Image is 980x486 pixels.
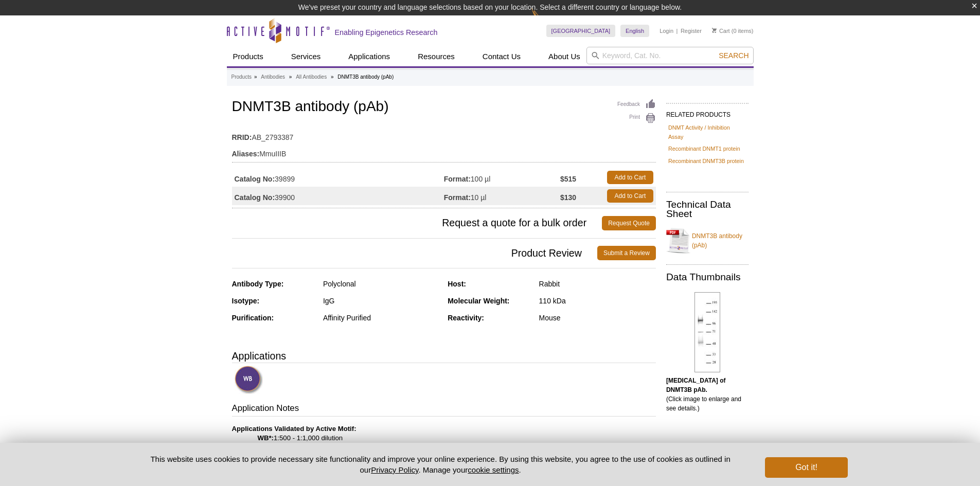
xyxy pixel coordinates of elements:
h3: Applications [232,348,656,364]
strong: Molecular Weight: [448,297,509,305]
li: » [289,74,292,80]
a: Request Quote [602,216,656,230]
b: [MEDICAL_DATA] of DNMT3B pAb. [666,377,726,393]
div: Mouse [539,313,656,322]
a: English [620,25,649,37]
a: Antibodies [261,73,285,82]
li: DNMT3B antibody (pAb) [337,74,394,80]
img: DNMT3B antibody (pAb) tested by Western blot. [694,292,720,372]
td: MmuIIIB [232,143,656,159]
strong: Reactivity: [448,314,484,322]
td: 39899 [232,168,444,187]
img: Western Blot Validated [235,366,263,394]
a: Products [231,73,252,82]
strong: Catalog No: [235,193,275,202]
a: About Us [542,47,586,66]
strong: Aliases: [232,149,260,158]
input: Keyword, Cat. No. [586,47,754,64]
a: Feedback [617,99,656,110]
strong: Catalog No: [235,174,275,184]
strong: Purification: [232,314,274,322]
a: Products [227,47,270,66]
li: | [676,25,678,37]
span: Search [719,51,749,60]
h2: Data Thumbnails [666,273,749,282]
a: Print [617,113,656,124]
strong: RRID: [232,133,252,142]
strong: Format: [444,174,471,184]
img: Change Here [531,8,559,32]
p: (Click image to enlarge and see details.) [666,376,749,413]
strong: Host: [448,280,466,288]
p: 1:500 - 1:1,000 dilution *Note: many chromatin-bound proteins are not soluble in a low salt nucle... [232,424,656,471]
a: All Antibodies [296,73,327,82]
li: » [254,74,257,80]
strong: Isotype: [232,297,260,305]
strong: $130 [560,193,576,202]
td: AB_2793387 [232,127,656,143]
li: (0 items) [712,25,754,37]
h2: RELATED PRODUCTS [666,103,749,121]
a: Recombinant DNMT3B protein [668,156,744,166]
div: IgG [323,296,440,305]
a: Applications [342,47,396,66]
button: Search [716,51,752,60]
h3: Application Notes [232,402,656,417]
button: cookie settings [468,465,519,474]
h1: DNMT3B antibody (pAb) [232,99,656,116]
span: Product Review [232,246,597,260]
td: 39900 [232,187,444,205]
img: Your Cart [712,28,717,33]
a: Login [660,27,673,34]
h2: Technical Data Sheet [666,200,749,219]
a: Add to Cart [607,189,653,203]
strong: Antibody Type: [232,280,284,288]
a: DNMT3B antibody (pAb) [666,225,749,256]
button: Got it! [765,457,847,478]
a: Submit a Review [597,246,656,260]
div: 110 kDa [539,296,656,305]
b: Applications Validated by Active Motif: [232,425,357,433]
li: » [331,74,334,80]
a: Services [285,47,327,66]
p: This website uses cookies to provide necessary site functionality and improve your online experie... [133,454,749,475]
span: Request a quote for a bulk order [232,216,602,230]
strong: $515 [560,174,576,184]
a: Privacy Policy [371,465,418,474]
strong: Format: [444,193,471,202]
div: Polyclonal [323,279,440,289]
td: 10 µl [444,187,560,205]
a: [GEOGRAPHIC_DATA] [546,25,616,37]
div: Rabbit [539,279,656,289]
td: 100 µl [444,168,560,187]
a: Register [681,27,702,34]
a: Recombinant DNMT1 protein [668,144,740,153]
a: Contact Us [476,47,527,66]
a: Add to Cart [607,171,653,184]
div: Affinity Purified [323,313,440,322]
h2: Enabling Epigenetics Research [335,28,438,37]
a: Cart [712,27,730,34]
a: DNMT Activity / Inhibition Assay [668,123,746,141]
a: Resources [412,47,461,66]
